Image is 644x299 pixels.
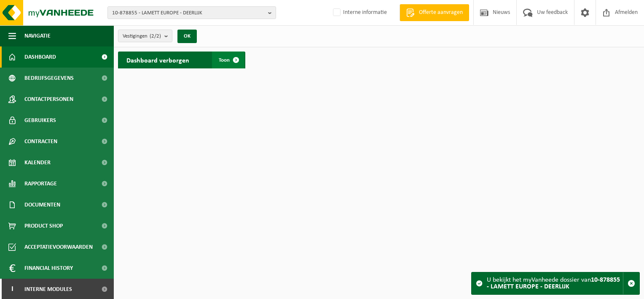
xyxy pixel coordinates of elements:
span: Offerte aanvragen [417,8,465,17]
span: Navigatie [24,25,51,46]
span: Documenten [24,194,60,215]
a: Toon [212,52,244,68]
span: Toon [219,57,230,63]
span: Contactpersonen [24,89,73,110]
label: Interne informatie [331,6,387,19]
span: Product Shop [24,215,63,236]
span: Acceptatievoorwaarden [24,236,93,258]
button: OK [177,30,197,43]
span: Financial History [24,258,73,279]
span: Rapportage [24,173,57,194]
span: Dashboard [24,46,56,68]
span: Bedrijfsgegevens [24,68,74,89]
span: 10-878855 - LAMETT EUROPE - DEERLIJK [112,7,265,19]
span: Contracten [24,131,57,152]
count: (2/2) [150,33,161,39]
span: Kalender [24,152,51,173]
span: Vestigingen [123,30,161,43]
a: Offerte aanvragen [400,4,469,21]
span: Gebruikers [24,110,56,131]
h2: Dashboard verborgen [118,52,198,68]
button: Vestigingen(2/2) [118,30,172,42]
div: U bekijkt het myVanheede dossier van [487,272,623,294]
button: 10-878855 - LAMETT EUROPE - DEERLIJK [107,6,276,19]
strong: 10-878855 - LAMETT EUROPE - DEERLIJK [487,277,620,290]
